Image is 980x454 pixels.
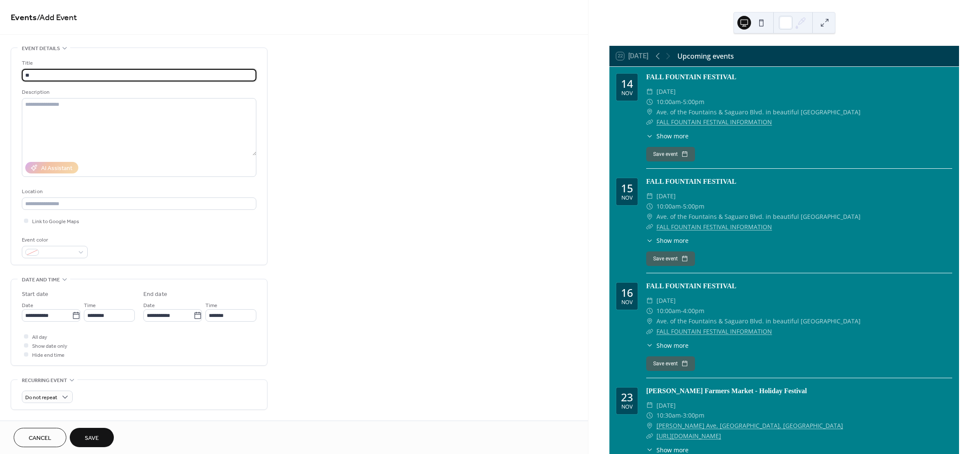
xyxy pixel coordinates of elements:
span: Show more [656,341,689,350]
div: Nov [621,300,633,305]
span: Show more [656,236,689,245]
div: ​ [646,201,653,212]
span: [DATE] [656,296,676,306]
span: Hide end time [32,351,65,360]
div: Description [22,88,255,97]
div: 14 [621,78,633,89]
div: ​ [646,222,653,232]
span: Show more [656,131,689,140]
div: Title [22,59,255,68]
span: Event image [22,420,55,429]
div: Location [22,187,255,196]
span: Ave. of the Fountains & Saguaro Blvd. in beautiful [GEOGRAPHIC_DATA] [656,212,861,222]
span: Time [84,301,96,310]
span: [DATE] [656,400,676,411]
div: ​ [646,316,653,326]
span: 10:00am [656,306,681,316]
span: 5:00pm [683,201,704,212]
span: Ave. of the Fountains & Saguaro Blvd. in beautiful [GEOGRAPHIC_DATA] [656,316,861,326]
a: FALL FOUNTAIN FESTIVAL INFORMATION [656,118,772,126]
div: Start date [22,290,48,299]
span: Link to Google Maps [32,217,79,226]
span: Date [22,301,33,310]
div: ​ [646,431,653,441]
div: 23 [621,392,633,403]
div: ​ [646,131,653,140]
span: Recurring event [22,376,67,385]
div: Nov [621,195,633,201]
a: [PERSON_NAME] Ave, [GEOGRAPHIC_DATA], [GEOGRAPHIC_DATA] [656,421,843,431]
span: 3:00pm [683,410,704,421]
button: ​Show more [646,236,689,245]
div: ​ [646,97,653,107]
a: Events [11,9,37,26]
div: ​ [646,400,653,411]
a: FALL FOUNTAIN FESTIVAL [646,72,733,82]
span: Date and time [22,275,60,284]
span: - [681,306,683,316]
div: 16 [621,287,633,298]
div: End date [143,290,167,299]
span: 4:00pm [683,306,704,316]
span: 10:30am [656,410,681,421]
div: ​ [646,326,653,337]
span: Show date only [32,342,67,351]
button: Save event [646,147,695,161]
a: [URL][DOMAIN_NAME] [656,432,721,440]
div: Nov [621,91,633,96]
span: 5:00pm [683,97,704,107]
span: - [681,410,683,421]
div: ​ [646,87,653,97]
div: ​ [646,117,653,127]
div: ​ [646,421,653,431]
span: Event details [22,44,60,53]
button: ​Show more [646,341,689,350]
a: FALL FOUNTAIN FESTIVAL INFORMATION [656,327,772,335]
span: 10:00am [656,201,681,212]
button: Cancel [14,428,66,447]
button: Save event [646,251,695,266]
div: 15 [621,183,633,194]
span: [DATE] [656,87,676,97]
a: FALL FOUNTAIN FESTIVAL [646,177,733,186]
span: Save [85,434,99,443]
div: Event color [22,236,86,245]
div: ​ [646,410,653,421]
div: Nov [621,404,633,410]
span: All day [32,333,47,342]
div: ​ [646,107,653,117]
div: ​ [646,341,653,350]
span: 10:00am [656,97,681,107]
div: ​ [646,236,653,245]
button: Save [70,428,114,447]
span: / Add Event [37,9,77,26]
span: Date [143,301,155,310]
a: FALL FOUNTAIN FESTIVAL [646,281,733,291]
div: ​ [646,306,653,316]
button: Save event [646,356,695,371]
button: ​Show more [646,131,689,140]
div: ​ [646,191,653,201]
span: Do not repeat [25,393,57,403]
span: - [681,97,683,107]
span: Cancel [29,434,51,443]
div: ​ [646,212,653,222]
span: Ave. of the Fountains & Saguaro Blvd. in beautiful [GEOGRAPHIC_DATA] [656,107,861,117]
span: - [681,201,683,212]
div: Upcoming events [677,51,734,61]
a: [PERSON_NAME] Farmers Market - Holiday Festival [646,386,813,396]
span: [DATE] [656,191,676,201]
div: ​ [646,296,653,306]
a: FALL FOUNTAIN FESTIVAL INFORMATION [656,223,772,231]
span: Time [205,301,217,310]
